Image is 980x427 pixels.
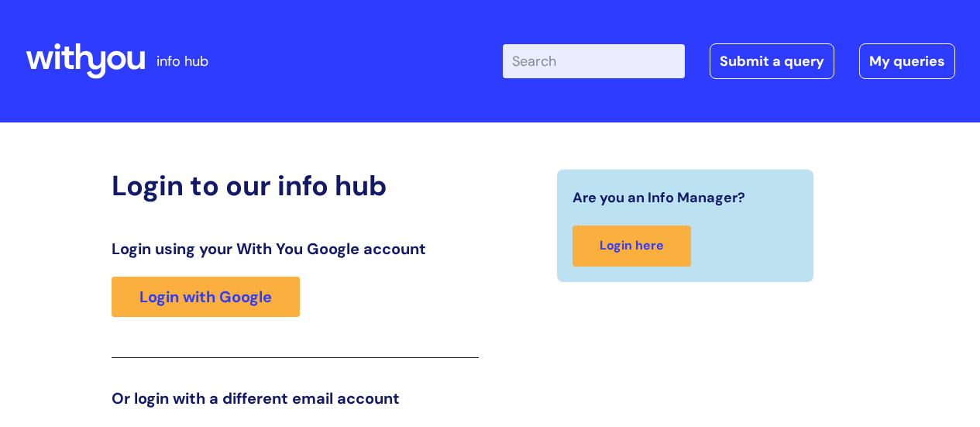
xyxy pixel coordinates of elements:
[112,169,479,202] h2: Login to our info hub
[710,43,834,79] a: Submit a query
[112,389,479,408] h3: Or login with a different email account
[503,44,685,78] input: Search
[859,43,955,79] a: My queries
[573,226,691,267] a: Login here
[112,277,300,317] a: Login with Google
[156,49,208,74] p: info hub
[112,239,479,258] h3: Login using your With You Google account
[573,185,745,210] span: Are you an Info Manager?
